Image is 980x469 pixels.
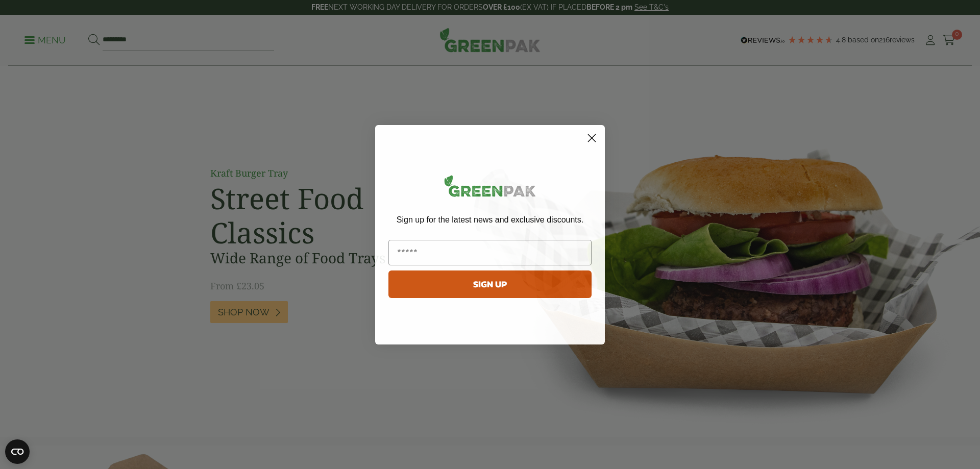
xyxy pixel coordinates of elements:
img: greenpak_logo [388,171,592,205]
button: Open CMP widget [5,439,30,464]
input: Email [388,240,592,265]
span: Sign up for the latest news and exclusive discounts. [397,215,583,224]
button: Close dialog [583,129,601,147]
button: SIGN UP [388,270,592,298]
